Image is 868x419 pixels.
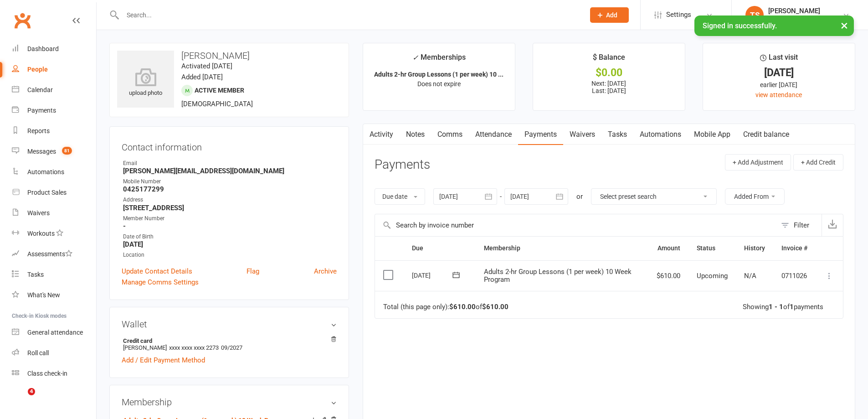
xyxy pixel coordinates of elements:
[117,68,174,98] div: upload photo
[576,191,583,202] div: or
[541,68,677,78] div: $0.00
[12,182,96,203] a: Product Sales
[12,80,96,100] a: Calendar
[12,162,96,182] a: Automations
[518,124,563,145] a: Payments
[412,268,454,282] div: [DATE]
[120,9,578,21] input: Search...
[27,189,67,196] div: Product Sales
[374,71,503,78] strong: Adults 2-hr Group Lessons (1 per week) 10 ...
[12,223,96,244] a: Workouts
[27,107,56,114] div: Payments
[27,127,50,134] div: Reports
[181,62,232,70] time: Activated [DATE]
[606,11,617,19] span: Add
[11,9,34,32] a: Clubworx
[12,363,96,384] a: Class kiosk mode
[449,303,476,311] strong: $610.00
[122,139,337,152] h3: Contact information
[122,355,205,366] a: Add / Edit Payment Method
[12,39,96,59] a: Dashboard
[794,220,809,231] div: Filter
[12,343,96,363] a: Roll call
[563,124,601,145] a: Waivers
[12,322,96,343] a: General attendance kiosk mode
[247,266,259,277] a: Flag
[363,124,400,145] a: Activity
[123,233,337,241] div: Date of Birth
[12,264,96,285] a: Tasks
[431,124,469,145] a: Comms
[736,237,773,260] th: History
[590,7,629,23] button: Add
[27,86,53,93] div: Calendar
[484,268,632,284] span: Adults 2-hr Group Lessons (1 per week) 10 Week Program
[773,260,816,291] td: 0711026
[12,285,96,305] a: What's New
[793,154,843,171] button: + Add Credit
[697,272,728,280] span: Upcoming
[755,91,802,98] a: view attendance
[648,237,688,260] th: Amount
[404,237,476,260] th: Due
[27,291,60,299] div: What's New
[27,168,64,176] div: Automations
[123,337,332,344] strong: Credit card
[181,100,253,108] span: [DEMOGRAPHIC_DATA]
[744,272,756,280] span: N/A
[9,388,31,410] iframe: Intercom live chat
[688,124,737,145] a: Mobile App
[12,121,96,141] a: Reports
[711,68,847,78] div: [DATE]
[375,214,776,236] input: Search by invoice number
[417,80,461,88] span: Does not expire
[122,336,337,352] li: [PERSON_NAME]
[123,204,337,212] strong: [STREET_ADDRESS]
[412,52,466,68] div: Memberships
[169,344,219,351] span: xxxx xxxx xxxx 2273
[743,303,823,311] div: Showing of payments
[836,16,853,35] button: ×
[314,266,337,277] a: Archive
[122,266,192,277] a: Update Contact Details
[541,80,677,94] p: Next: [DATE] Last: [DATE]
[711,80,847,90] div: earlier [DATE]
[27,45,59,52] div: Dashboard
[12,244,96,264] a: Assessments
[195,87,244,94] span: Active member
[27,349,49,357] div: Roll call
[123,177,337,186] div: Mobile Number
[375,188,425,205] button: Due date
[469,124,518,145] a: Attendance
[123,167,337,175] strong: [PERSON_NAME][EMAIL_ADDRESS][DOMAIN_NAME]
[725,154,791,171] button: + Add Adjustment
[400,124,431,145] a: Notes
[27,209,50,217] div: Waivers
[27,250,72,258] div: Assessments
[593,52,625,68] div: $ Balance
[27,148,56,155] div: Messages
[790,303,794,311] strong: 1
[601,124,633,145] a: Tasks
[482,303,508,311] strong: $610.00
[383,303,508,311] div: Total (this page only): of
[12,59,96,80] a: People
[117,51,341,61] h3: [PERSON_NAME]
[122,319,337,329] h3: Wallet
[123,214,337,223] div: Member Number
[769,303,783,311] strong: 1 - 1
[28,388,35,395] span: 4
[27,230,55,237] div: Workouts
[760,52,798,68] div: Last visit
[27,370,67,377] div: Class check-in
[476,237,648,260] th: Membership
[12,141,96,162] a: Messages 81
[703,21,777,30] span: Signed in successfully.
[12,100,96,121] a: Payments
[776,214,822,236] button: Filter
[123,185,337,193] strong: 0425177299
[725,188,785,205] button: Added From
[768,7,830,15] div: [PERSON_NAME]
[123,240,337,248] strong: [DATE]
[123,222,337,230] strong: -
